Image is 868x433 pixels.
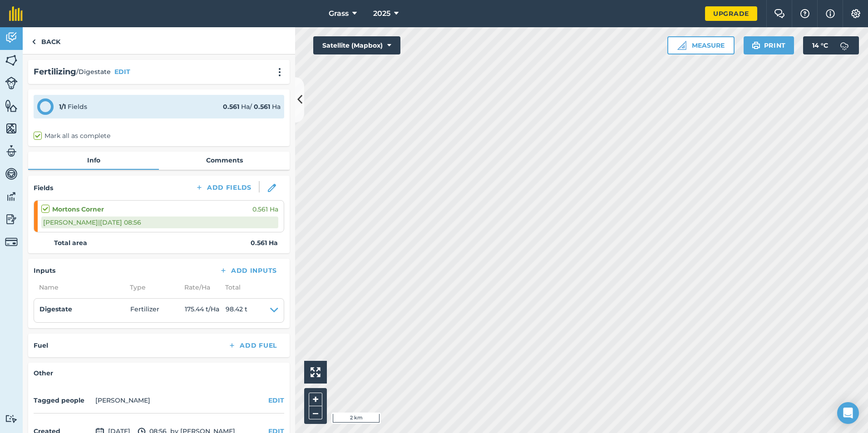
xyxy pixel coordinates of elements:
span: Type [124,282,179,292]
button: Add Fuel [221,339,284,352]
img: Two speech bubbles overlapping with the left bubble in the forefront [774,9,785,18]
button: Measure [667,36,735,54]
img: svg+xml;base64,PD94bWwgdmVyc2lvbj0iMS4wIiBlbmNvZGluZz0idXRmLTgiPz4KPCEtLSBHZW5lcmF0b3I6IEFkb2JlIE... [5,31,18,44]
a: Comments [159,152,290,169]
span: Rate/ Ha [179,282,220,292]
img: svg+xml;base64,PD94bWwgdmVyc2lvbj0iMS4wIiBlbmNvZGluZz0idXRmLTgiPz4KPCEtLSBHZW5lcmF0b3I6IEFkb2JlIE... [5,144,18,158]
img: svg+xml;base64,PD94bWwgdmVyc2lvbj0iMS4wIiBlbmNvZGluZz0idXRmLTgiPz4KPCEtLSBHZW5lcmF0b3I6IEFkb2JlIE... [5,190,18,203]
div: Fields [59,102,87,112]
img: svg+xml;base64,PHN2ZyB4bWxucz0iaHR0cDovL3d3dy53My5vcmcvMjAwMC9zdmciIHdpZHRoPSIyMCIgaGVpZ2h0PSIyNC... [274,68,285,77]
h4: Tagged people [34,395,92,405]
span: 175.44 t / Ha [185,304,226,317]
span: 14 ° C [812,36,828,54]
button: – [309,406,322,419]
h4: Inputs [34,266,55,276]
span: Name [34,282,124,292]
h4: Other [34,368,284,378]
li: [PERSON_NAME] [95,395,150,405]
strong: Total area [54,238,87,248]
img: fieldmargin Logo [9,6,23,21]
img: A cog icon [850,9,861,18]
img: svg+xml;base64,PHN2ZyB4bWxucz0iaHR0cDovL3d3dy53My5vcmcvMjAwMC9zdmciIHdpZHRoPSI1NiIgaGVpZ2h0PSI2MC... [5,54,18,67]
img: svg+xml;base64,PD94bWwgdmVyc2lvbj0iMS4wIiBlbmNvZGluZz0idXRmLTgiPz4KPCEtLSBHZW5lcmF0b3I6IEFkb2JlIE... [5,212,18,226]
img: svg+xml;base64,PHN2ZyB4bWxucz0iaHR0cDovL3d3dy53My5vcmcvMjAwMC9zdmciIHdpZHRoPSIxNyIgaGVpZ2h0PSIxNy... [826,8,835,19]
button: 14 °C [803,36,859,54]
span: 2025 [373,8,390,19]
strong: 0.561 Ha [251,238,278,248]
button: Add Fields [188,181,259,194]
img: svg+xml;base64,PD94bWwgdmVyc2lvbj0iMS4wIiBlbmNvZGluZz0idXRmLTgiPz4KPCEtLSBHZW5lcmF0b3I6IEFkb2JlIE... [5,77,18,89]
img: svg+xml;base64,PD94bWwgdmVyc2lvbj0iMS4wIiBlbmNvZGluZz0idXRmLTgiPz4KPCEtLSBHZW5lcmF0b3I6IEFkb2JlIE... [5,414,18,423]
a: Upgrade [705,6,757,21]
label: Mark all as complete [34,131,110,141]
img: svg+xml;base64,PD94bWwgdmVyc2lvbj0iMS4wIiBlbmNvZGluZz0idXRmLTgiPz4KPCEtLSBHZW5lcmF0b3I6IEFkb2JlIE... [5,167,18,181]
h4: Fields [34,183,53,193]
span: Fertilizer [130,304,185,317]
h4: Fuel [34,340,48,350]
img: svg+xml;base64,PHN2ZyB4bWxucz0iaHR0cDovL3d3dy53My5vcmcvMjAwMC9zdmciIHdpZHRoPSI1NiIgaGVpZ2h0PSI2MC... [5,122,18,135]
summary: DigestateFertilizer175.44 t/Ha98.42 t [39,304,278,317]
span: 98.42 t [226,304,247,317]
span: Grass [329,8,349,19]
button: Print [744,36,794,54]
button: EDIT [268,395,284,405]
h2: Fertilizing [34,65,76,79]
img: svg+xml;base64,PHN2ZyB4bWxucz0iaHR0cDovL3d3dy53My5vcmcvMjAwMC9zdmciIHdpZHRoPSIxOSIgaGVpZ2h0PSIyNC... [752,40,760,51]
span: / Digestate [76,67,111,77]
a: Back [23,27,69,54]
div: Ha / Ha [223,102,281,112]
img: svg+xml;base64,PD94bWwgdmVyc2lvbj0iMS4wIiBlbmNvZGluZz0idXRmLTgiPz4KPCEtLSBHZW5lcmF0b3I6IEFkb2JlIE... [835,36,853,54]
img: svg+xml;base64,PHN2ZyB4bWxucz0iaHR0cDovL3d3dy53My5vcmcvMjAwMC9zdmciIHdpZHRoPSI5IiBoZWlnaHQ9IjI0Ii... [32,36,36,47]
a: Info [28,152,159,169]
button: Satellite (Mapbox) [313,36,400,54]
h4: Digestate [39,304,130,314]
strong: 0.561 [254,103,270,111]
img: svg+xml;base64,PHN2ZyB3aWR0aD0iMTgiIGhlaWdodD0iMTgiIHZpZXdCb3g9IjAgMCAxOCAxOCIgZmlsbD0ibm9uZSIgeG... [268,184,276,192]
img: svg+xml;base64,PHN2ZyB4bWxucz0iaHR0cDovL3d3dy53My5vcmcvMjAwMC9zdmciIHdpZHRoPSI1NiIgaGVpZ2h0PSI2MC... [5,99,18,113]
button: EDIT [114,67,130,77]
div: [PERSON_NAME] | [DATE] 08:56 [41,216,278,228]
span: 0.561 Ha [252,204,278,214]
img: Ruler icon [677,41,686,50]
strong: 1 / 1 [59,103,66,111]
img: A question mark icon [799,9,810,18]
strong: 0.561 [223,103,239,111]
button: + [309,393,322,406]
img: Four arrows, one pointing top left, one top right, one bottom right and the last bottom left [311,367,321,377]
img: svg+xml;base64,PD94bWwgdmVyc2lvbj0iMS4wIiBlbmNvZGluZz0idXRmLTgiPz4KPCEtLSBHZW5lcmF0b3I6IEFkb2JlIE... [5,236,18,248]
div: Open Intercom Messenger [837,402,859,424]
button: Add Inputs [212,264,284,277]
strong: Mortons Corner [52,204,104,214]
span: Total [220,282,241,292]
